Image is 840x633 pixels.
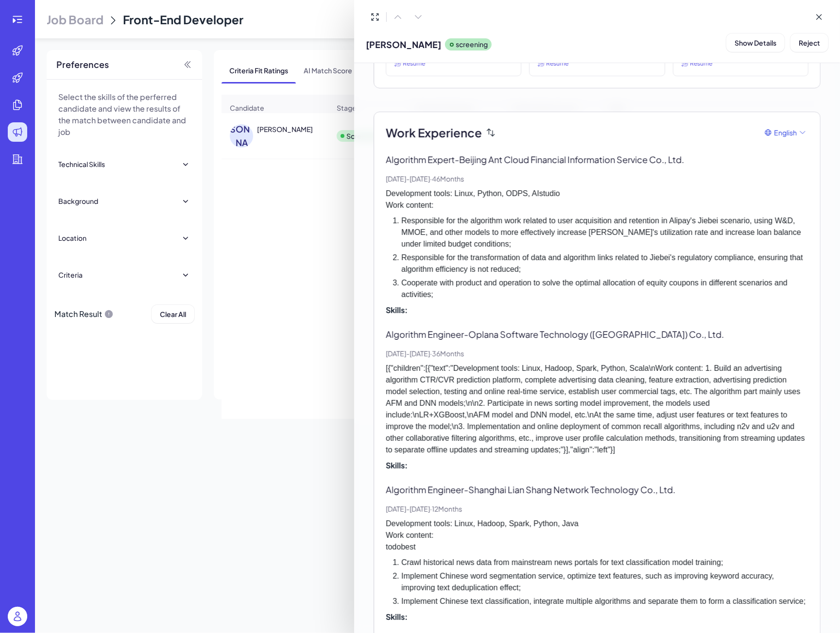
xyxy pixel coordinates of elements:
p: screening [456,39,488,50]
span: Work Experience [386,124,482,141]
span: Skills: [386,611,408,623]
p: Development tools: Linux, Hadoop, Spark, Python, Java Work content: todobest [386,518,808,553]
span: Resume [690,59,712,68]
span: Skills: [386,460,408,471]
p: [DATE] - [DATE] · 36 Months [386,349,808,359]
p: [DATE] - [DATE] · 46 Months [386,174,808,184]
span: [PERSON_NAME] [366,38,441,51]
p: [{"children":[{"text":"Development tools: Linux, Hadoop, Spark, Python, Scala\nWork content: 1. B... [386,363,808,456]
span: English [774,128,797,138]
button: Reject [790,33,828,52]
span: Resume [546,59,568,68]
li: Responsible for the transformation of data and algorithm links related to Jiebei's regulatory com... [401,252,808,275]
span: Show Details [735,38,776,47]
li: Responsible for the algorithm work related to user acquisition and retention in Alipay's Jiebei s... [401,215,808,250]
button: Show Details [726,33,785,52]
li: Cooperate with product and operation to solve the optimal allocation of equity coupons in differe... [401,277,808,300]
p: [DATE] - [DATE] · 12 Months [386,504,808,514]
li: Implement Chinese word segmentation service, optimize text features, such as improving keyword ac... [401,570,808,594]
span: Skills: [386,304,408,316]
span: Reject [799,38,820,47]
p: Algorithm Expert - Beijing Ant Cloud Financial Information Service Co., Ltd. [386,153,808,166]
p: Algorithm Engineer - Shanghai Lian Shang Network Technology Co., Ltd. [386,483,808,496]
li: Crawl historical news data from mainstream news portals for text classification model training; [401,557,808,568]
span: Resume [403,59,425,68]
p: Algorithm Engineer - Oplana Software Technology ([GEOGRAPHIC_DATA]) Co., Ltd. [386,328,808,341]
p: Development tools: Linux, Python, ODPS, AIstudio Work content: [386,188,808,211]
li: Implement Chinese text classification, integrate multiple algorithms and separate them to form a ... [401,596,808,607]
